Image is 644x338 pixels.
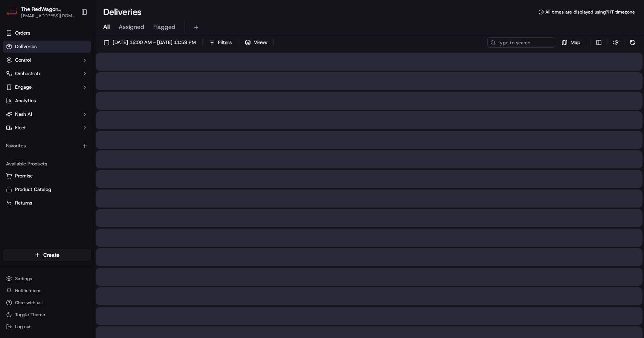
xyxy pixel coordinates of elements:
[3,140,91,152] div: Favorites
[15,312,45,318] span: Toggle Theme
[3,27,91,39] a: Orders
[15,300,43,306] span: Chat with us!
[103,23,110,32] span: All
[15,276,32,282] span: Settings
[241,37,270,48] button: Views
[3,95,91,107] a: Analytics
[15,30,30,36] span: Orders
[21,13,75,19] button: [EMAIL_ADDRESS][DOMAIN_NAME]
[3,54,91,66] button: Control
[153,23,175,32] span: Flagged
[3,249,91,261] button: Create
[15,97,36,104] span: Analytics
[3,183,91,196] button: Product Catalog
[3,273,91,284] button: Settings
[206,37,235,48] button: Filters
[15,200,32,206] span: Returns
[6,6,18,18] img: The RedWagon Delivers
[3,285,91,296] button: Notifications
[15,70,41,77] span: Orchestrate
[3,170,91,182] button: Promise
[218,39,232,46] span: Filters
[3,122,91,134] button: Fleet
[15,57,31,64] span: Control
[15,324,31,330] span: Log out
[3,297,91,308] button: Chat with us!
[487,37,555,48] input: Type to search
[545,9,635,15] span: All times are displayed using PHT timezone
[3,68,91,80] button: Orchestrate
[15,43,37,50] span: Deliveries
[3,3,78,21] button: The RedWagon DeliversThe RedWagon Delivers[EMAIL_ADDRESS][DOMAIN_NAME]
[113,39,196,46] span: [DATE] 12:00 AM - [DATE] 11:59 PM
[21,5,75,13] button: The RedWagon Delivers
[3,108,91,120] button: Nash AI
[15,186,51,193] span: Product Catalog
[627,37,638,48] button: Refresh
[15,288,41,294] span: Notifications
[3,81,91,93] button: Engage
[100,37,199,48] button: [DATE] 12:00 AM - [DATE] 11:59 PM
[254,39,267,46] span: Views
[103,6,142,18] h1: Deliveries
[3,309,91,320] button: Toggle Theme
[15,124,26,131] span: Fleet
[6,173,88,179] a: Promise
[15,84,32,91] span: Engage
[15,111,32,118] span: Nash AI
[571,39,580,46] span: Map
[3,197,91,209] button: Returns
[3,321,91,332] button: Log out
[119,23,144,32] span: Assigned
[3,41,91,53] a: Deliveries
[43,251,60,259] span: Create
[558,37,584,48] button: Map
[6,200,88,206] a: Returns
[15,173,33,179] span: Promise
[6,186,88,193] a: Product Catalog
[3,158,91,170] div: Available Products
